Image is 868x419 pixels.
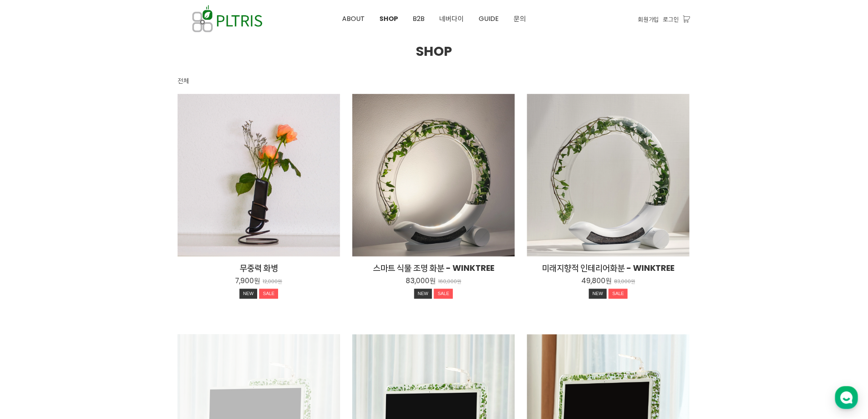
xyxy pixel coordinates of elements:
[335,0,372,37] a: ABOUT
[379,14,398,23] span: SHOP
[581,276,612,285] p: 49,800원
[235,276,260,285] p: 7,900원
[414,289,432,299] div: NEW
[506,0,533,37] a: 문의
[405,0,432,37] a: B2B
[609,289,628,299] div: SALE
[259,289,278,299] div: SALE
[527,262,690,274] h2: 미래지향적 인테리어화분 - WINKTREE
[106,260,158,281] a: 설정
[432,0,471,37] a: 네버다이
[439,14,464,23] span: 네버다이
[372,0,405,37] a: SHOP
[178,262,340,301] a: 무중력 화병 7,900원 12,000원 NEWSALE
[352,262,515,274] h2: 스마트 식물 조명 화분 - WINKTREE
[26,272,31,279] span: 홈
[638,15,659,24] a: 회원가입
[127,272,137,279] span: 설정
[413,14,425,23] span: B2B
[514,14,526,23] span: 문의
[352,262,515,301] a: 스마트 식물 조명 화분 - WINKTREE 83,000원 160,000원 NEWSALE
[527,262,690,301] a: 미래지향적 인테리어화분 - WINKTREE 49,800원 83,000원 NEWSALE
[406,276,436,285] p: 83,000원
[416,42,452,60] span: SHOP
[240,289,258,299] div: NEW
[663,15,679,24] a: 로그인
[438,279,461,285] p: 160,000원
[54,260,106,281] a: 대화
[178,76,189,86] div: 전체
[471,0,506,37] a: GUIDE
[342,14,365,23] span: ABOUT
[263,279,283,285] p: 12,000원
[75,273,85,279] span: 대화
[614,279,635,285] p: 83,000원
[479,14,499,23] span: GUIDE
[589,289,607,299] div: NEW
[434,289,453,299] div: SALE
[2,260,54,281] a: 홈
[178,262,340,274] h2: 무중력 화병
